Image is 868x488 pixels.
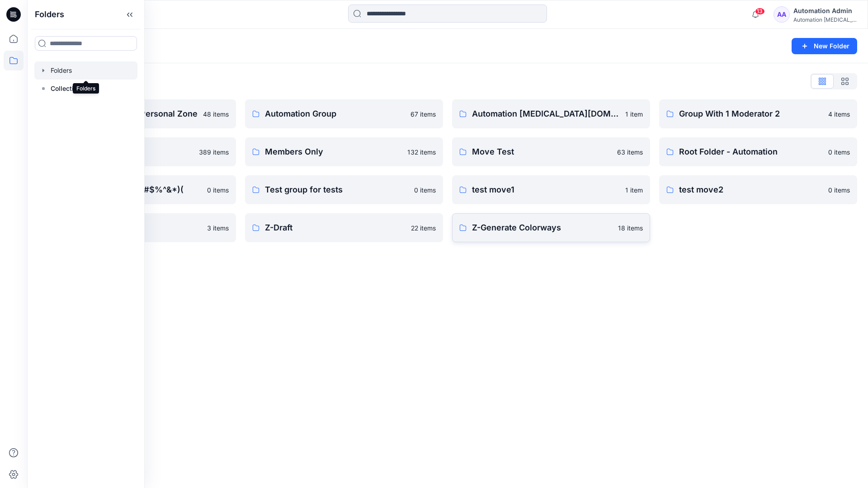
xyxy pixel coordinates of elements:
a: test move20 items [659,175,857,204]
p: 132 items [407,147,436,157]
button: New Folder [792,38,857,54]
p: 63 items [617,147,643,157]
p: Automation Group [265,108,405,120]
a: Members Only132 items [245,137,443,166]
span: 13 [755,8,765,15]
div: Automation Admin [793,5,857,16]
p: 22 items [411,223,436,233]
div: AA [774,6,790,23]
p: 1 item [625,185,643,195]
p: Collections [51,83,85,94]
p: 0 items [828,185,850,195]
a: Test group for tests0 items [245,175,443,204]
a: Root Folder - Automation0 items [659,137,857,166]
p: Group With 1 Moderator 2 [679,108,823,120]
p: 4 items [828,109,850,119]
p: Move Test [472,145,612,158]
p: 67 items [410,109,436,119]
a: Automation Group67 items [245,99,443,128]
p: 1 item [625,109,643,119]
p: Automation [MEDICAL_DATA][DOMAIN_NAME] [472,108,620,120]
p: 18 items [618,223,643,233]
p: Test group for tests [265,183,409,196]
p: Members Only [265,145,402,158]
p: test move2 [679,183,823,196]
p: Z-Draft [265,221,406,234]
p: Z-Generate Colorways [472,221,613,234]
p: Root Folder - Automation [679,145,823,158]
a: Z-Generate Colorways18 items [452,213,650,242]
p: 0 items [414,185,436,195]
a: Z-Draft22 items [245,213,443,242]
a: Group With 1 Moderator 24 items [659,99,857,128]
p: 389 items [199,147,229,157]
p: 3 items [207,223,229,233]
p: 0 items [207,185,229,195]
a: Automation [MEDICAL_DATA][DOMAIN_NAME]1 item [452,99,650,128]
a: test move11 item [452,175,650,204]
p: test move1 [472,183,620,196]
p: 0 items [828,147,850,157]
p: 48 items [203,109,229,119]
div: Automation [MEDICAL_DATA]... [793,16,857,23]
a: Move Test63 items [452,137,650,166]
